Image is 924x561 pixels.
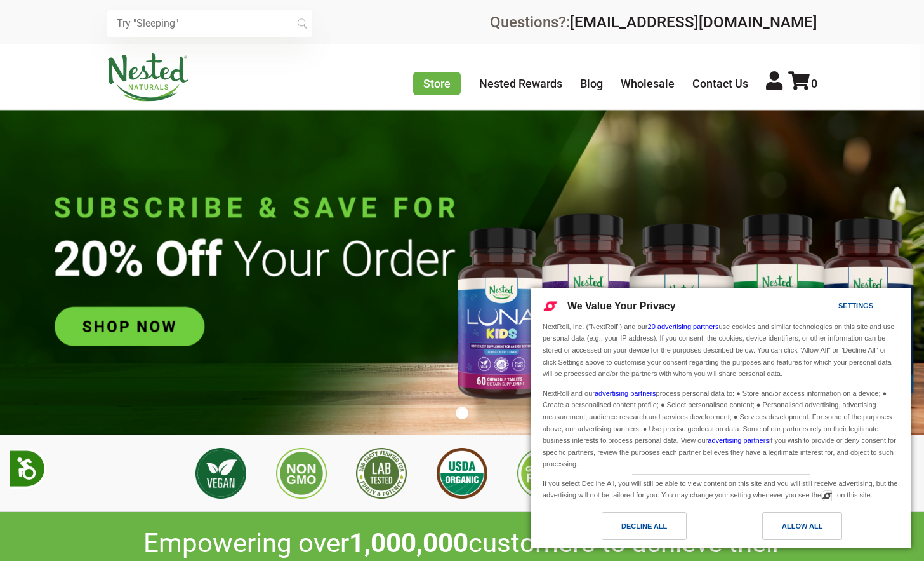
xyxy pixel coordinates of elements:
[437,448,487,499] img: USDA Organic
[517,448,568,499] img: Gluten Free
[540,320,902,381] div: NextRoll, Inc. ("NextRoll") and our use cookies and similar technologies on this site and use per...
[479,77,562,90] a: Nested Rewards
[595,389,656,397] a: advertising partners
[570,13,817,31] a: [EMAIL_ADDRESS][DOMAIN_NAME]
[692,77,748,90] a: Contact Us
[621,77,675,90] a: Wholesale
[838,299,873,313] div: Settings
[721,512,904,546] a: Allow All
[540,475,902,503] div: If you select Decline All, you will still be able to view content on this site and you will still...
[708,436,769,444] a: advertising partners
[107,10,312,37] input: Try "Sleeping"
[782,519,822,533] div: Allow All
[413,72,461,95] a: Store
[580,77,603,90] a: Blog
[107,53,189,102] img: Nested Naturals
[538,512,721,546] a: Decline All
[567,301,676,311] span: We Value Your Privacy
[811,77,817,90] span: 0
[816,295,847,319] a: Settings
[276,448,327,499] img: Non GMO
[788,77,817,90] a: 0
[621,519,667,533] div: Decline All
[540,384,902,471] div: NextRoll and our process personal data to: ● Store and/or access information on a device; ● Creat...
[195,448,246,499] img: Vegan
[356,448,407,499] img: 3rd Party Lab Tested
[349,527,468,558] span: 1,000,000
[648,323,719,330] a: 20 advertising partners
[490,15,817,30] div: Questions?:
[456,407,468,419] button: 1 of 1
